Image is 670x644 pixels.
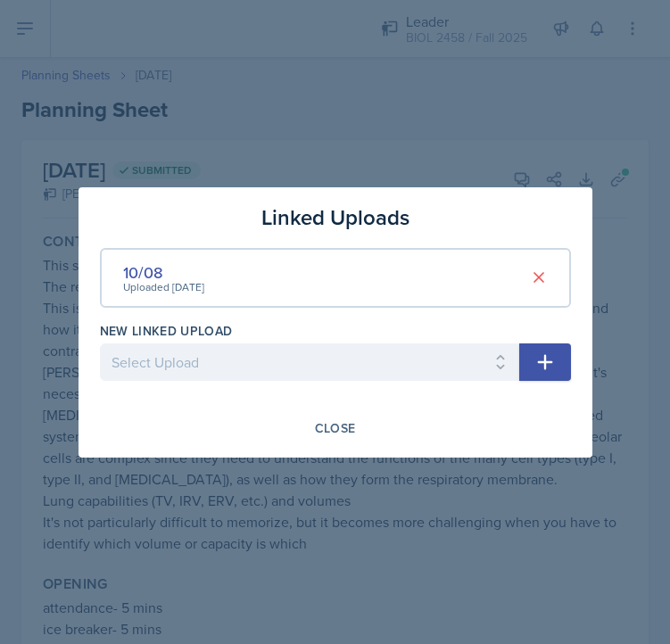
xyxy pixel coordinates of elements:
[303,413,368,443] button: Close
[123,260,204,285] div: 10/08
[261,202,409,234] h3: Linked Uploads
[100,322,233,340] label: New Linked Upload
[315,421,356,435] div: Close
[123,279,204,295] div: Uploaded [DATE]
